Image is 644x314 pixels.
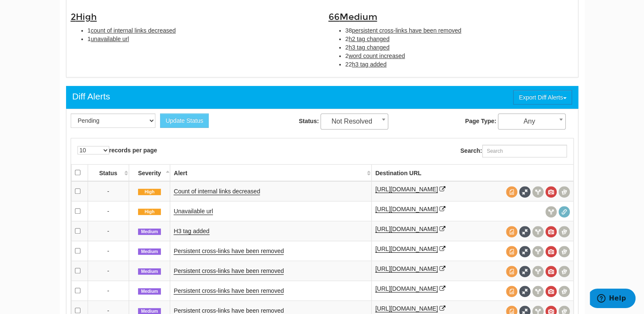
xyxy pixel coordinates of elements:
[88,281,129,300] td: -
[88,241,129,261] td: -
[375,285,438,292] a: [URL][DOMAIN_NAME]
[352,61,387,68] span: h3 tag added
[590,289,636,310] iframe: Opens a widget where you can find more information
[72,90,110,103] div: Diff Alerts
[506,186,517,198] span: View source
[348,52,405,59] span: word count increased
[77,146,109,154] select: records per page
[345,43,574,52] li: 2
[532,286,544,297] span: View headers
[506,286,517,297] span: View source
[519,286,531,297] span: Full Source Diff
[506,266,517,277] span: View source
[498,113,566,129] span: Any
[465,118,496,124] strong: Page Type:
[519,186,531,198] span: Full Source Diff
[352,27,461,34] span: persistent cross-links have been removed
[375,186,438,193] a: [URL][DOMAIN_NAME]
[174,248,284,255] a: Persistent cross-links have been removed
[88,181,129,201] td: -
[460,145,567,157] label: Search:
[299,118,319,124] strong: Status:
[138,229,161,235] span: Medium
[174,188,260,195] a: Count of internal links decreased
[519,266,531,277] span: Full Source Diff
[88,261,129,281] td: -
[91,27,176,34] span: count of internal links decreased
[345,52,574,60] li: 2
[129,164,170,181] th: Severity: activate to sort column descending
[138,209,161,215] span: High
[174,287,284,295] a: Persistent cross-links have been removed
[138,288,161,295] span: Medium
[138,189,161,196] span: High
[345,60,574,69] li: 22
[545,286,557,297] span: View screenshot
[348,44,390,51] span: h3 tag changed
[329,11,377,22] span: 66
[88,26,316,35] li: 1
[88,221,129,241] td: -
[76,11,97,22] span: High
[340,11,377,22] span: Medium
[558,266,570,277] span: Compare screenshots
[138,268,161,275] span: Medium
[174,208,213,215] a: Unavailable url
[138,248,161,255] span: Medium
[558,186,570,198] span: Compare screenshots
[558,286,570,297] span: Compare screenshots
[71,11,97,22] span: 2
[321,113,388,129] span: Not Resolved
[348,36,390,42] span: h2 tag changed
[345,35,574,43] li: 2
[321,116,388,127] span: Not Resolved
[77,146,158,154] label: records per page
[506,246,517,257] span: View source
[558,246,570,257] span: Compare screenshots
[375,265,438,273] a: [URL][DOMAIN_NAME]
[545,186,557,198] span: View screenshot
[498,116,565,127] span: Any
[170,164,372,181] th: Alert: activate to sort column ascending
[174,267,284,275] a: Persistent cross-links have been removed
[375,206,438,213] a: [URL][DOMAIN_NAME]
[375,245,438,253] a: [URL][DOMAIN_NAME]
[532,266,544,277] span: View headers
[532,186,544,198] span: View headers
[345,26,574,35] li: 38
[545,246,557,257] span: View screenshot
[372,164,573,181] th: Destination URL
[91,36,129,42] span: unavailable url
[88,35,316,43] li: 1
[532,246,544,257] span: View headers
[88,164,129,181] th: Status: activate to sort column ascending
[519,246,531,257] span: Full Source Diff
[513,90,572,105] button: Export Diff Alerts
[174,228,209,235] a: H3 tag added
[558,226,570,237] span: Compare screenshots
[482,145,567,157] input: Search:
[160,113,209,128] button: Update Status
[545,266,557,277] span: View screenshot
[88,201,129,221] td: -
[375,226,438,233] a: [URL][DOMAIN_NAME]
[375,305,438,312] a: [URL][DOMAIN_NAME]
